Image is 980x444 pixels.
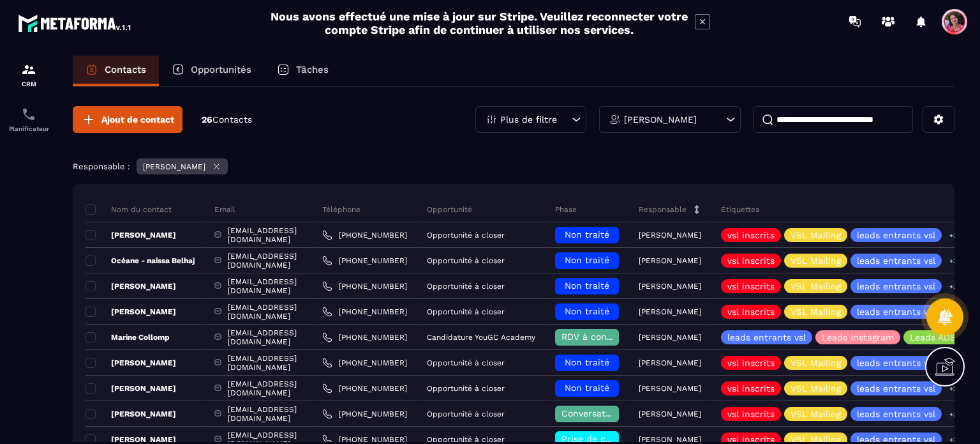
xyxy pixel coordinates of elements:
[945,229,961,242] p: +3
[427,256,505,265] p: Opportunité à closer
[322,409,407,419] a: [PHONE_NUMBER]
[561,408,660,418] span: Conversation en cours
[945,254,961,268] p: +3
[639,256,701,265] p: [PERSON_NAME]
[427,307,505,316] p: Opportunité à closer
[3,97,54,142] a: schedulerschedulerPlanificateur
[427,231,505,240] p: Opportunité à closer
[73,162,130,171] p: Responsable :
[857,231,935,240] p: leads entrants vsl
[639,307,701,316] p: [PERSON_NAME]
[322,204,360,215] p: Téléphone
[322,307,407,317] a: [PHONE_NUMBER]
[101,113,174,126] span: Ajout de contact
[945,382,961,395] p: +3
[565,255,609,265] span: Non traité
[322,358,407,368] a: [PHONE_NUMBER]
[296,64,329,75] p: Tâches
[85,281,176,291] p: [PERSON_NAME]
[73,56,159,86] a: Contacts
[85,204,172,215] p: Nom du contact
[212,114,252,125] span: Contacts
[791,282,841,291] p: VSL Mailing
[3,80,54,88] p: CRM
[85,358,176,368] p: [PERSON_NAME]
[639,282,701,291] p: [PERSON_NAME]
[639,231,701,240] p: [PERSON_NAME]
[910,333,956,342] p: Leads ADS
[500,115,557,124] p: Plus de filtre
[727,282,775,291] p: vsl inscrits
[791,231,841,240] p: VSL Mailing
[85,230,176,240] p: [PERSON_NAME]
[727,384,775,393] p: vsl inscrits
[427,333,535,342] p: Candidature YouGC Academy
[191,64,251,75] p: Opportunités
[791,358,841,367] p: VSL Mailing
[857,384,935,393] p: leads entrants vsl
[427,435,505,444] p: Opportunité à closer
[565,280,609,291] span: Non traité
[214,204,235,215] p: Email
[322,230,407,240] a: [PHONE_NUMBER]
[85,383,176,394] p: [PERSON_NAME]
[3,52,54,97] a: formationformationCRM
[565,229,609,240] span: Non traité
[105,64,146,75] p: Contacts
[427,410,505,418] p: Opportunité à closer
[791,435,841,444] p: VSL Mailing
[427,204,472,215] p: Opportunité
[18,11,133,34] img: logo
[727,435,775,444] p: vsl inscrits
[427,282,505,291] p: Opportunité à closer
[857,256,935,265] p: leads entrants vsl
[727,333,806,342] p: leads entrants vsl
[639,410,701,418] p: [PERSON_NAME]
[555,204,577,215] p: Phase
[727,231,775,240] p: vsl inscrits
[565,357,609,367] span: Non traité
[159,56,264,86] a: Opportunités
[73,106,182,133] button: Ajout de contact
[264,56,341,86] a: Tâches
[322,281,407,291] a: [PHONE_NUMBER]
[322,383,407,394] a: [PHONE_NUMBER]
[21,107,36,122] img: scheduler
[202,114,252,126] p: 26
[85,256,195,266] p: Océane - naissa Belhaj
[561,332,644,342] span: RDV à confimer ❓
[791,384,841,393] p: VSL Mailing
[427,384,505,393] p: Opportunité à closer
[85,409,176,419] p: [PERSON_NAME]
[727,358,775,367] p: vsl inscrits
[857,358,935,367] p: leads entrants vsl
[822,333,894,342] p: Leads Instagram
[21,62,36,77] img: formation
[639,435,701,444] p: [PERSON_NAME]
[945,408,961,421] p: +3
[270,10,688,36] h2: Nous avons effectué une mise à jour sur Stripe. Veuillez reconnecter votre compte Stripe afin de ...
[639,333,701,342] p: [PERSON_NAME]
[322,256,407,266] a: [PHONE_NUMBER]
[727,256,775,265] p: vsl inscrits
[639,384,701,393] p: [PERSON_NAME]
[85,307,176,317] p: [PERSON_NAME]
[857,435,935,444] p: leads entrants vsl
[3,125,54,132] p: Planificateur
[565,383,609,393] span: Non traité
[945,280,961,293] p: +3
[624,115,697,124] p: [PERSON_NAME]
[639,358,701,367] p: [PERSON_NAME]
[427,358,505,367] p: Opportunité à closer
[639,204,687,215] p: Responsable
[857,282,935,291] p: leads entrants vsl
[322,332,407,342] a: [PHONE_NUMBER]
[791,256,841,265] p: VSL Mailing
[857,410,935,418] p: leads entrants vsl
[727,410,775,418] p: vsl inscrits
[857,307,935,316] p: leads entrants vsl
[791,307,841,316] p: VSL Mailing
[565,306,609,316] span: Non traité
[85,332,170,342] p: Marine Collomp
[143,162,205,171] p: [PERSON_NAME]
